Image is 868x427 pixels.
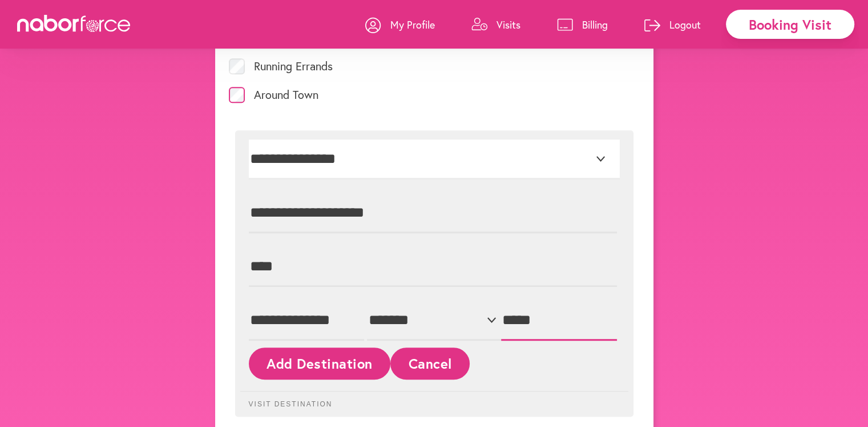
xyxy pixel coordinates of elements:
p: Visit Destination [240,391,628,408]
a: Billing [557,7,608,42]
label: Running Errands [254,61,333,72]
a: Logout [644,7,701,42]
button: Add Destination [249,348,391,379]
button: Cancel [390,348,470,379]
p: Visits [496,18,520,31]
a: My Profile [365,7,435,42]
label: Around Town [254,89,318,101]
p: Billing [582,18,608,31]
div: Booking Visit [726,10,854,39]
a: Visits [471,7,520,42]
p: My Profile [390,18,435,31]
p: Logout [669,18,701,31]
